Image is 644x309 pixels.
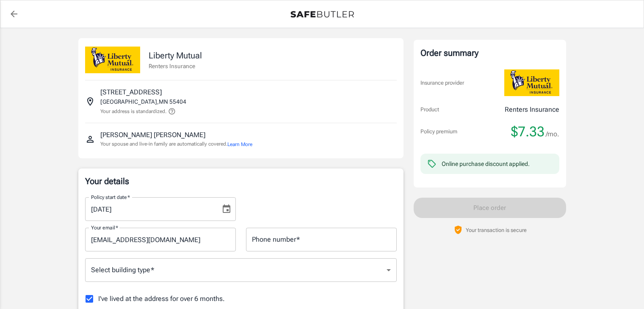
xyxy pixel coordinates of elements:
p: [GEOGRAPHIC_DATA] , MN 55404 [100,97,186,106]
span: I've lived at the address for over 6 months. [98,294,225,304]
p: [PERSON_NAME] [PERSON_NAME] [100,130,205,140]
p: Product [420,105,439,114]
img: Liberty Mutual [85,47,140,73]
input: MM/DD/YYYY [85,197,215,221]
p: Renters Insurance [505,105,559,115]
p: [STREET_ADDRESS] [100,87,162,97]
input: Enter number [246,228,397,251]
button: Learn More [227,141,252,148]
a: back to quotes [6,6,22,22]
p: Liberty Mutual [149,49,202,62]
label: Policy start date [91,193,130,201]
div: Online purchase discount applied. [442,160,530,168]
span: $7.33 [511,123,544,140]
svg: Insured address [85,97,95,107]
p: Insurance provider [420,79,464,87]
p: Your spouse and live-in family are automatically covered. [100,140,252,148]
p: Your address is standardized. [100,108,166,115]
img: Liberty Mutual [504,69,559,96]
div: Order summary [420,47,559,59]
input: Enter email [85,228,236,251]
p: Policy premium [420,127,457,136]
img: Back to quotes [290,11,354,18]
label: Your email [91,224,118,231]
button: Choose date, selected date is Oct 2, 2025 [218,201,235,218]
span: /mo. [546,128,559,140]
svg: Insured person [85,134,95,144]
p: Your details [85,175,397,187]
p: Your transaction is secure [466,226,527,234]
p: Renters Insurance [149,62,202,70]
